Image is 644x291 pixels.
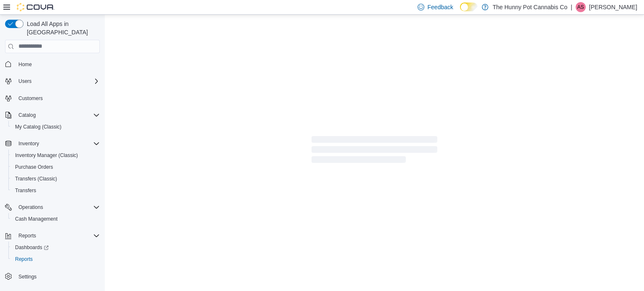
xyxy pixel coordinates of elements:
[15,216,57,222] span: Cash Management
[15,202,100,212] span: Operations
[15,110,100,120] span: Catalog
[493,2,567,12] p: The Hunny Pot Cannabis Co
[17,3,55,11] img: Cova
[12,254,36,264] a: Reports
[15,272,40,282] a: Settings
[12,162,57,172] a: Purchase Orders
[12,185,39,196] a: Transfers
[12,185,100,196] span: Transfers
[428,3,453,11] span: Feedback
[18,204,43,211] span: Operations
[2,230,103,242] button: Reports
[8,213,103,225] button: Cash Management
[15,244,49,251] span: Dashboards
[2,58,103,70] button: Home
[15,93,46,103] a: Customers
[576,2,586,12] div: Andre Savard
[12,122,100,132] span: My Catalog (Classic)
[15,76,35,86] button: Users
[12,242,52,252] a: Dashboards
[15,124,62,130] span: My Catalog (Classic)
[15,93,100,103] span: Customers
[8,173,103,185] button: Transfers (Classic)
[8,161,103,173] button: Purchase Orders
[15,59,100,70] span: Home
[12,162,100,172] span: Purchase Orders
[15,271,100,281] span: Settings
[15,139,42,149] button: Inventory
[2,201,103,213] button: Operations
[18,273,36,280] span: Settings
[15,139,100,149] span: Inventory
[15,187,36,194] span: Transfers
[15,231,100,241] span: Reports
[2,270,103,282] button: Settings
[18,112,36,118] span: Catalog
[12,174,100,184] span: Transfers (Classic)
[8,253,103,265] button: Reports
[12,214,61,224] a: Cash Management
[18,61,32,68] span: Home
[18,95,43,102] span: Customers
[12,214,100,224] span: Cash Management
[8,121,103,133] button: My Catalog (Classic)
[18,232,36,239] span: Reports
[15,231,39,241] button: Reports
[12,122,65,132] a: My Catalog (Classic)
[460,3,478,11] input: Dark Mode
[18,78,31,85] span: Users
[12,174,60,184] a: Transfers (Classic)
[15,76,100,86] span: Users
[15,110,39,120] button: Catalog
[15,59,35,70] a: Home
[589,2,637,12] p: [PERSON_NAME]
[2,75,103,87] button: Users
[577,2,584,12] span: AS
[571,2,572,12] p: |
[15,152,78,159] span: Inventory Manager (Classic)
[12,150,81,160] a: Inventory Manager (Classic)
[2,92,103,104] button: Customers
[15,175,57,182] span: Transfers (Classic)
[2,109,103,121] button: Catalog
[8,149,103,161] button: Inventory Manager (Classic)
[12,150,100,160] span: Inventory Manager (Classic)
[8,185,103,196] button: Transfers
[8,242,103,253] a: Dashboards
[15,202,47,212] button: Operations
[23,20,100,36] span: Load All Apps in [GEOGRAPHIC_DATA]
[312,138,437,165] span: Loading
[18,140,39,147] span: Inventory
[12,254,100,264] span: Reports
[15,256,33,263] span: Reports
[12,242,100,252] span: Dashboards
[2,138,103,149] button: Inventory
[15,164,53,170] span: Purchase Orders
